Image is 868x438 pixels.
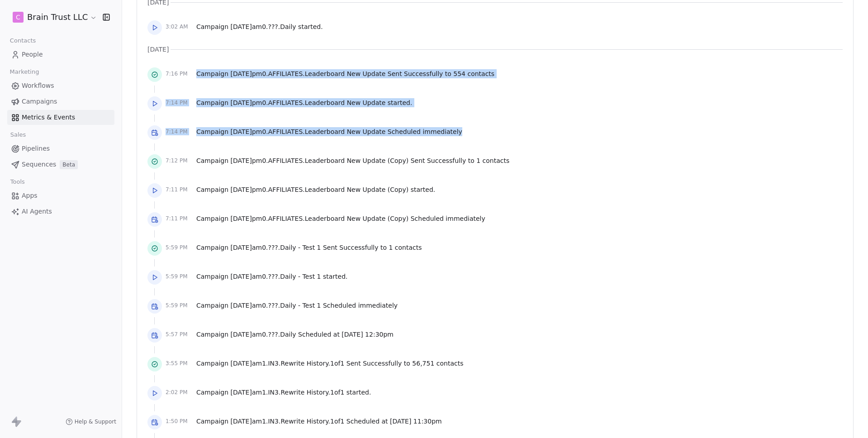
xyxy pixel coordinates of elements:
[166,244,193,251] span: 5:59 PM
[231,99,386,106] span: [DATE]pm0.AFFILIATES.Leaderboard New Update
[166,23,193,30] span: 3:02 AM
[22,50,43,59] span: People
[231,70,386,77] span: [DATE]pm0.AFFILIATES.Leaderboard New Update
[231,186,409,193] span: [DATE]pm0.AFFILIATES.Leaderboard New Update (Copy)
[231,302,321,309] span: [DATE]am0.???.Daily - Test 1
[166,389,193,396] span: 2:02 PM
[6,175,28,189] span: Tools
[231,157,409,164] span: [DATE]pm0.AFFILIATES.Leaderboard New Update (Copy)
[22,81,54,90] span: Workflows
[166,331,193,338] span: 5:57 PM
[196,214,485,223] span: Campaign Scheduled
[453,70,465,77] span: 554
[22,113,75,122] span: Metrics & Events
[476,157,480,164] span: 1
[231,215,409,222] span: [DATE]pm0.AFFILIATES.Leaderboard New Update (Copy)
[196,69,494,78] span: Campaign Sent Successfully to contacts
[6,65,43,79] span: Marketing
[166,273,193,280] span: 5:59 PM
[196,127,462,136] span: Campaign Scheduled
[22,191,38,200] span: Apps
[7,141,114,156] a: Pipelines
[196,243,422,252] span: Campaign Sent Successfully to contacts
[11,10,96,25] button: CBrain Trust LLC
[7,157,114,172] a: SequencesBeta
[358,302,398,309] span: immediately
[22,144,50,153] span: Pipelines
[196,156,509,165] span: Campaign Sent Successfully to contacts
[7,110,114,125] a: Metrics & Events
[166,302,193,309] span: 5:59 PM
[166,360,193,367] span: 3:55 PM
[7,47,114,62] a: People
[196,388,371,397] span: Campaign started.
[196,185,435,194] span: Campaign started.
[389,244,393,251] span: 1
[7,188,114,203] a: Apps
[231,128,386,135] span: [DATE]pm0.AFFILIATES.Leaderboard New Update
[7,78,114,93] a: Workflows
[196,22,323,31] span: Campaign started.
[147,45,169,54] span: [DATE]
[66,418,116,425] a: Help & Support
[6,128,30,142] span: Sales
[7,94,114,109] a: Campaigns
[412,360,434,367] span: 56,751
[27,11,88,23] span: Brain Trust LLC
[196,98,412,107] span: Campaign started.
[22,97,57,106] span: Campaigns
[75,418,116,425] span: Help & Support
[60,160,78,169] span: Beta
[166,418,193,425] span: 1:50 PM
[196,272,348,281] span: Campaign started.
[446,215,485,222] span: immediately
[231,273,321,280] span: [DATE]am0.???.Daily - Test 1
[196,417,442,426] span: Campaign Scheduled
[6,34,40,48] span: Contacts
[166,70,193,77] span: 7:16 PM
[196,330,394,339] span: Campaign Scheduled
[196,359,463,368] span: Campaign Sent Successfully to contacts
[166,157,193,164] span: 7:12 PM
[166,215,193,222] span: 7:11 PM
[231,389,345,396] span: [DATE]am1.IN3.Rewrite History.1of1
[231,360,345,367] span: [DATE]am1.IN3.Rewrite History.1of1
[231,331,296,338] span: [DATE]am0.???.Daily
[231,23,296,30] span: [DATE]am0.???.Daily
[22,160,56,169] span: Sequences
[166,128,193,135] span: 7:14 PM
[22,207,52,216] span: AI Agents
[382,418,442,425] span: at [DATE] 11:30pm
[422,128,462,135] span: immediately
[231,244,321,251] span: [DATE]am0.???.Daily - Test 1
[166,99,193,106] span: 7:14 PM
[166,186,193,193] span: 7:11 PM
[7,204,114,219] a: AI Agents
[231,418,345,425] span: [DATE]am1.IN3.Rewrite History.1of1
[333,331,394,338] span: at [DATE] 12:30pm
[16,13,20,22] span: C
[196,301,398,310] span: Campaign Scheduled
